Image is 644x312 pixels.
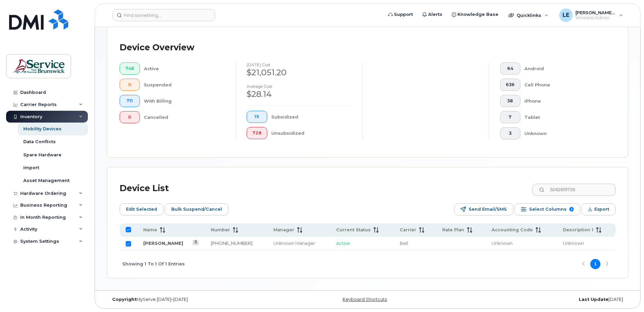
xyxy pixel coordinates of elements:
span: 711 [125,98,134,104]
a: [PHONE_NUMBER] [211,240,252,246]
button: 3 [500,127,520,139]
div: Quicklinks [504,8,553,22]
div: Active [144,62,225,75]
span: Export [594,204,609,214]
button: Select Columns 8 [515,203,580,215]
strong: Last Update [579,297,609,302]
button: Send Email/SMS [454,203,513,215]
div: With Billing [144,95,225,107]
a: Support [383,8,418,21]
div: Device Overview [120,39,194,56]
button: 728 [247,127,267,139]
button: 0 [120,79,140,91]
span: Unknown [492,240,513,246]
span: Wireless Admin [575,15,616,21]
button: 19 [247,111,267,123]
span: Knowledge Base [457,11,498,18]
span: Select Columns [529,204,567,214]
button: 38 [500,95,520,107]
a: Knowledge Base [447,8,503,21]
button: Export [581,203,616,215]
div: Suspended [144,79,225,91]
span: Manager [273,227,294,233]
h4: [DATE] cost [247,62,351,67]
a: [PERSON_NAME] [143,240,183,246]
span: Send Email/SMS [469,204,507,214]
span: 7 [506,114,515,120]
span: 8 [569,207,574,211]
div: Unknown [524,127,605,139]
div: Lofstrom, Erin (SD/DS) [554,8,628,22]
span: Current Status [336,227,371,233]
button: Bulk Suspend/Cancel [165,203,228,215]
span: Quicklinks [517,12,541,18]
div: Subsidized [271,111,352,123]
div: MyServe [DATE]–[DATE] [107,297,281,302]
button: Edit Selected [120,203,164,215]
span: 636 [506,82,515,87]
div: Unknown Manager [273,240,324,246]
span: 748 [125,66,134,71]
div: iPhone [524,95,605,107]
div: [DATE] [454,297,628,302]
span: Accounting Code [492,227,533,233]
span: Rate Plan [442,227,464,233]
span: 38 [506,98,515,104]
span: 0 [125,114,134,120]
span: LE [563,11,569,19]
div: Unsubsidized [271,127,352,139]
span: 19 [252,114,262,120]
span: Support [394,11,413,18]
span: Active [336,240,350,246]
span: Number [211,227,230,233]
span: Showing 1 To 1 Of 1 Entries [122,259,185,269]
span: Bell [400,240,408,246]
span: Alerts [428,11,442,18]
div: Device List [120,180,169,197]
h4: Average cost [247,84,351,88]
button: 636 [500,79,520,91]
span: Unknown [563,240,584,246]
strong: Copyright [112,297,137,302]
span: Bulk Suspend/Cancel [171,204,222,214]
span: 64 [506,66,515,71]
button: 64 [500,62,520,75]
button: Page 1 [590,259,600,269]
button: 7 [500,111,520,123]
input: Search Device List ... [532,184,616,196]
span: Description 1 [563,227,593,233]
div: $28.14 [247,88,351,100]
button: 0 [120,111,140,123]
a: View Last Bill [193,240,199,245]
span: Name [143,227,157,233]
button: 748 [120,62,140,75]
a: Keyboard Shortcuts [343,297,387,302]
span: 3 [506,131,515,136]
div: Tablet [524,111,605,123]
input: Find something... [113,9,215,21]
span: 0 [125,82,134,87]
span: [PERSON_NAME] (SD/DS) [575,10,616,15]
div: Cell Phone [524,79,605,91]
span: Edit Selected [126,204,157,214]
div: Cancelled [144,111,225,123]
div: $21,051.20 [247,67,351,78]
button: 711 [120,95,140,107]
span: 728 [252,130,262,136]
a: Alerts [418,8,447,21]
div: Android [524,62,605,75]
span: Carrier [400,227,416,233]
